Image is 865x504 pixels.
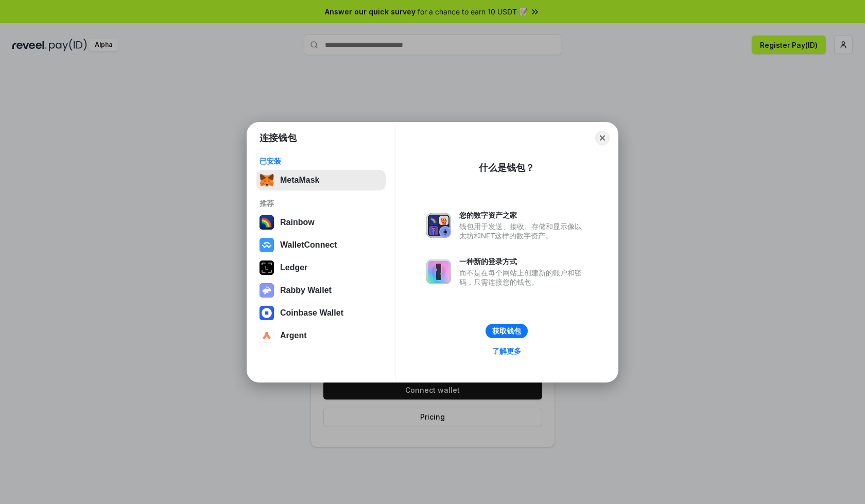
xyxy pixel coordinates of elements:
[280,331,307,340] div: Argent
[259,260,274,275] img: svg+xml,%3Csvg%20xmlns%3D%22http%3A%2F%2Fwww.w3.org%2F2000%2Fsvg%22%20width%3D%2228%22%20height%3...
[256,257,386,278] button: Ledger
[256,212,386,233] button: Rainbow
[256,235,386,255] button: WalletConnect
[426,213,451,238] img: svg+xml,%3Csvg%20xmlns%3D%22http%3A%2F%2Fwww.w3.org%2F2000%2Fsvg%22%20fill%3D%22none%22%20viewBox...
[259,173,274,187] img: svg+xml,%3Csvg%20fill%3D%22none%22%20height%3D%2233%22%20viewBox%3D%220%200%2035%2033%22%20width%...
[259,215,274,230] img: svg+xml,%3Csvg%20width%3D%22120%22%20height%3D%22120%22%20viewBox%3D%220%200%20120%20120%22%20fil...
[280,308,343,318] div: Coinbase Wallet
[259,283,274,298] img: svg+xml,%3Csvg%20xmlns%3D%22http%3A%2F%2Fwww.w3.org%2F2000%2Fsvg%22%20fill%3D%22none%22%20viewBox...
[426,259,451,284] img: svg+xml,%3Csvg%20xmlns%3D%22http%3A%2F%2Fwww.w3.org%2F2000%2Fsvg%22%20fill%3D%22none%22%20viewBox...
[492,346,521,356] div: 了解更多
[280,176,319,185] div: MetaMask
[256,303,386,323] button: Coinbase Wallet
[259,132,297,144] h1: 连接钱包
[259,199,383,208] div: 推荐
[492,326,521,336] div: 获取钱包
[259,328,274,343] img: svg+xml,%3Csvg%20width%3D%2228%22%20height%3D%2228%22%20viewBox%3D%220%200%2028%2028%22%20fill%3D...
[259,306,274,320] img: svg+xml,%3Csvg%20width%3D%2228%22%20height%3D%2228%22%20viewBox%3D%220%200%2028%2028%22%20fill%3D...
[486,344,527,358] a: 了解更多
[280,240,337,250] div: WalletConnect
[256,325,386,346] button: Argent
[479,162,534,174] div: 什么是钱包？
[280,218,315,227] div: Rainbow
[256,280,386,301] button: Rabby Wallet
[459,268,587,287] div: 而不是在每个网站上创建新的账户和密码，只需连接您的钱包。
[280,286,332,295] div: Rabby Wallet
[459,257,587,266] div: 一种新的登录方式
[256,170,386,190] button: MetaMask
[259,238,274,252] img: svg+xml,%3Csvg%20width%3D%2228%22%20height%3D%2228%22%20viewBox%3D%220%200%2028%2028%22%20fill%3D...
[280,263,307,272] div: Ledger
[459,211,587,220] div: 您的数字资产之家
[459,222,587,240] div: 钱包用于发送、接收、存储和显示像以太坊和NFT这样的数字资产。
[595,131,610,145] button: Close
[486,324,528,338] button: 获取钱包
[259,157,383,166] div: 已安装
